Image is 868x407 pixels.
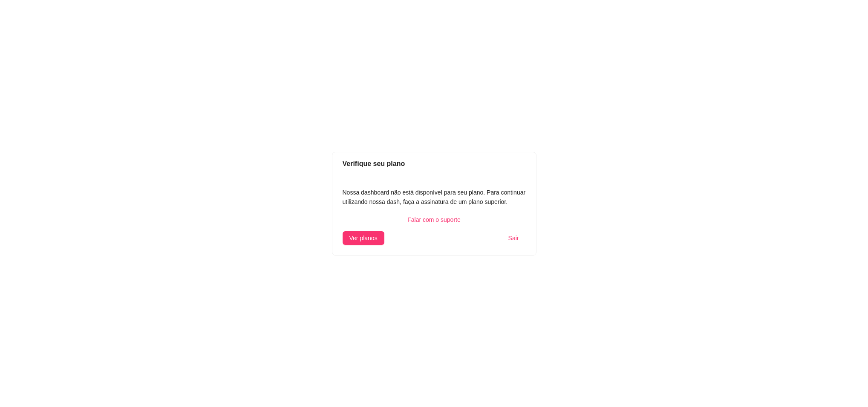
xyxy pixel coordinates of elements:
a: Falar com o suporte [343,215,526,224]
span: Sair [508,233,519,243]
button: Ver planos [343,231,384,245]
div: Verifique seu plano [343,158,526,169]
span: Ver planos [349,233,378,243]
div: Nossa dashboard não está disponível para seu plano. Para continuar utilizando nossa dash, faça a ... [343,188,526,206]
button: Sair [502,231,526,245]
